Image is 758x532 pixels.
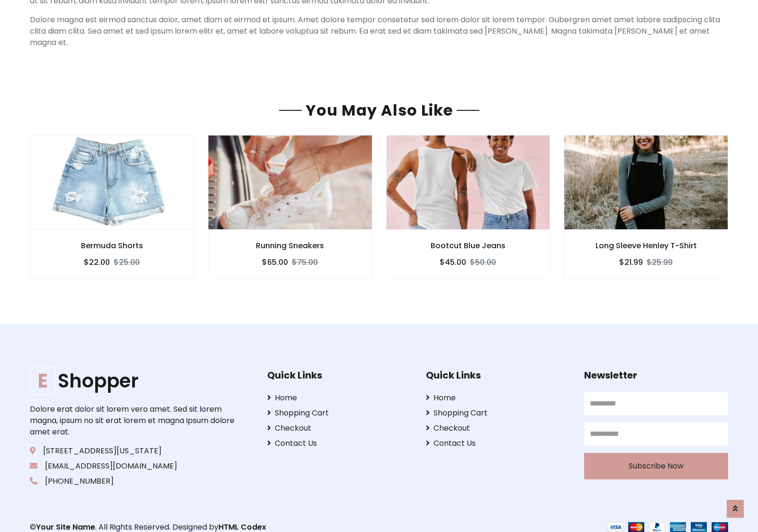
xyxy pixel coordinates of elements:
a: Checkout [426,423,570,434]
h6: Running Sneakers [208,241,372,250]
span: You May Also Like [302,99,457,121]
h6: Bermuda Shorts [30,241,194,250]
h6: $21.99 [619,258,643,267]
h5: Newsletter [584,370,728,381]
a: Home [426,392,570,404]
a: EShopper [30,370,237,392]
del: $25.00 [114,257,140,268]
p: [EMAIL_ADDRESS][DOMAIN_NAME] [30,460,237,472]
button: Subscribe Now [584,453,728,479]
del: $50.00 [470,257,496,268]
p: [PHONE_NUMBER] [30,476,237,487]
span: E [30,367,56,395]
h1: Shopper [30,370,237,392]
p: Dolore erat dolor sit lorem vero amet. Sed sit lorem magna, ipsum no sit erat lorem et magna ipsu... [30,404,237,438]
h6: Long Sleeve Henley T-Shirt [564,241,728,250]
a: Contact Us [426,438,570,449]
a: Running Sneakers $65.00$75.00 [208,135,372,279]
h5: Quick Links [426,370,570,381]
a: Shopping Cart [267,407,411,419]
p: Dolore magna est eirmod sanctus dolor, amet diam et eirmod et ipsum. Amet dolore tempor consetetu... [30,14,728,48]
a: Long Sleeve Henley T-Shirt $21.99$25.99 [564,135,728,279]
h6: $22.00 [84,258,110,267]
h6: Bootcut Blue Jeans [387,241,550,250]
h5: Quick Links [267,370,411,381]
a: Shopping Cart [426,407,570,419]
a: Bermuda Shorts $22.00$25.00 [30,135,194,279]
a: Checkout [267,423,411,434]
a: Contact Us [267,438,411,449]
h6: $65.00 [262,258,288,267]
del: $75.00 [292,257,318,268]
del: $25.99 [647,257,673,268]
a: Bootcut Blue Jeans $45.00$50.00 [386,135,550,279]
a: Home [267,392,411,404]
p: [STREET_ADDRESS][US_STATE] [30,445,237,457]
h6: $45.00 [440,258,466,267]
